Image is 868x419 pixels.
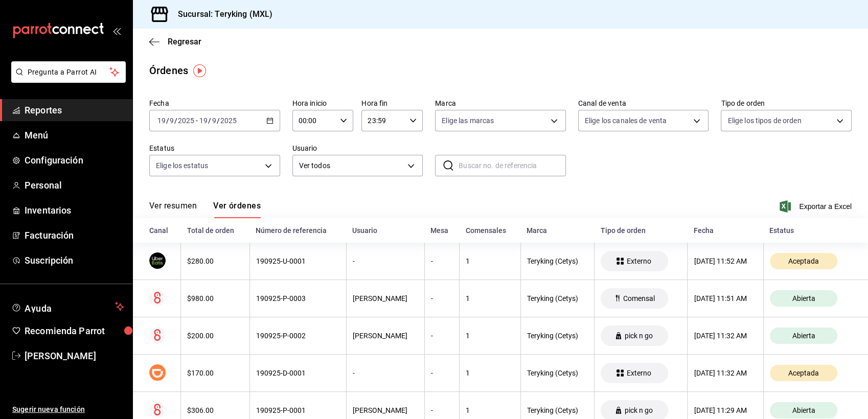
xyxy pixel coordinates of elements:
span: Aceptada [784,369,823,377]
input: -- [169,117,174,125]
input: -- [212,117,217,125]
label: Canal de venta [578,100,709,107]
span: / [208,117,211,125]
div: - [431,406,453,414]
span: Comensal [619,294,658,302]
span: Abierta [788,294,819,302]
div: [PERSON_NAME] [353,294,418,302]
span: Configuración [25,153,124,167]
div: - [353,257,418,265]
span: Recomienda Parrot [25,324,124,338]
button: Regresar [149,37,201,46]
label: Tipo de orden [721,100,852,107]
input: ---- [177,117,195,125]
span: Pregunta a Parrot AI [28,67,110,78]
div: $280.00 [187,257,243,265]
input: -- [157,117,166,125]
span: Abierta [788,406,819,414]
button: Pregunta a Parrot AI [11,61,126,83]
button: Ver órdenes [213,201,261,218]
button: Exportar a Excel [782,200,852,213]
input: -- [199,117,208,125]
div: 1 [466,332,514,340]
span: / [217,117,220,125]
div: - [431,369,453,377]
label: Fecha [149,100,280,107]
label: Hora fin [361,100,423,107]
div: [DATE] 11:29 AM [694,406,757,414]
a: Pregunta a Parrot AI [7,74,126,85]
div: - [431,332,453,340]
div: 1 [466,257,514,265]
div: [DATE] 11:51 AM [694,294,757,302]
div: 1 [466,406,514,414]
span: Regresar [168,37,201,46]
div: - [431,294,453,302]
div: Marca [527,226,588,235]
span: / [174,117,177,125]
span: Elige los estatus [156,160,208,171]
div: 190925-P-0002 [256,332,340,340]
span: Reportes [25,103,124,117]
img: Tooltip marker [193,64,206,77]
span: pick n go [621,332,657,340]
div: 190925-U-0001 [256,257,340,265]
div: Teryking (Cetys) [527,294,588,302]
div: Canal [149,226,175,235]
div: Fecha [694,226,757,235]
span: Aceptada [784,257,823,265]
div: $200.00 [187,332,243,340]
label: Estatus [149,145,280,152]
div: Órdenes [149,63,188,78]
span: Ayuda [25,300,111,313]
span: Inventarios [25,203,124,217]
span: Facturación [25,228,124,242]
span: pick n go [621,406,657,414]
div: [DATE] 11:32 AM [694,369,757,377]
span: Ver todos [299,160,404,171]
div: 1 [466,294,514,302]
div: $980.00 [187,294,243,302]
div: [PERSON_NAME] [353,332,418,340]
div: 190925-D-0001 [256,369,340,377]
div: [PERSON_NAME] [353,406,418,414]
span: [PERSON_NAME] [25,349,124,363]
div: Usuario [352,226,418,235]
span: Externo [622,369,655,377]
div: [DATE] 11:52 AM [694,257,757,265]
span: - [196,117,198,125]
div: Número de referencia [256,226,340,235]
div: Total de orden [187,226,243,235]
button: open_drawer_menu [112,27,121,35]
div: $170.00 [187,369,243,377]
div: Tipo de orden [601,226,681,235]
span: Suscripción [25,253,124,267]
div: 1 [466,369,514,377]
span: Elige las marcas [442,115,494,126]
span: Elige los tipos de orden [727,115,801,126]
button: Ver resumen [149,201,197,218]
div: Comensales [466,226,514,235]
div: Estatus [769,226,852,235]
label: Hora inicio [292,100,354,107]
span: Abierta [788,332,819,340]
span: Personal [25,178,124,192]
div: navigation tabs [149,201,261,218]
span: Externo [622,257,655,265]
div: - [431,257,453,265]
div: $306.00 [187,406,243,414]
span: / [166,117,169,125]
div: Mesa [430,226,453,235]
label: Usuario [292,145,423,152]
div: Teryking (Cetys) [527,369,588,377]
h3: Sucursal: Teryking (MXL) [170,8,272,20]
span: Sugerir nueva función [12,404,124,415]
span: Elige los canales de venta [585,115,667,126]
input: ---- [220,117,237,125]
div: 190925-P-0001 [256,406,340,414]
div: - [353,369,418,377]
input: Buscar no. de referencia [459,155,566,176]
div: Teryking (Cetys) [527,332,588,340]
